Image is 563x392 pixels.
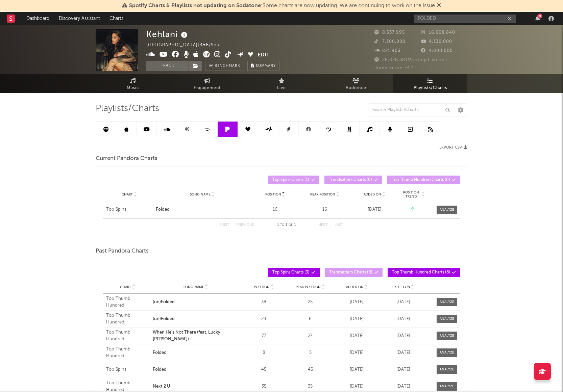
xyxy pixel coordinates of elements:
span: Peak Position [296,285,321,289]
span: Peak Position [310,192,335,197]
div: 16 [302,206,348,213]
div: 9 [537,14,542,19]
div: Top Spins [106,366,149,373]
a: Benchmark [205,61,244,71]
button: Track [146,61,189,71]
span: 26,828,381 Monthly Listeners [374,58,449,62]
div: [DATE] [382,366,425,373]
span: Summary [256,64,276,68]
span: Past Pandora Charts [96,247,149,255]
span: Added On [364,192,381,197]
div: [DATE] [382,299,425,306]
div: 38 [242,299,286,306]
div: [DATE] [382,333,425,339]
a: Dashboard [22,12,54,25]
div: 35 [242,383,286,390]
button: Trendsetters Charts(0) [325,268,383,277]
a: (un)Folded [153,316,239,322]
a: (un)Folded [153,299,239,306]
span: 16,608,840 [421,30,455,35]
div: [DATE] [335,333,378,339]
span: Chart [122,192,133,197]
span: Trendsetters Charts ( 0 ) [329,178,372,182]
a: Folded [156,206,248,213]
div: 8 [242,349,286,356]
a: Live [244,74,319,93]
span: Dismiss [437,3,441,8]
button: Export CSV [439,146,467,150]
div: [DATE] [335,366,378,373]
span: 4,330,000 [421,40,452,44]
span: of [289,224,293,227]
button: Top Thumb Hundred Charts(0) [387,176,460,184]
div: [DATE] [382,316,425,322]
button: 9 [535,16,540,21]
span: Position Trend [401,190,421,199]
div: Top Thumb Hundred [106,312,149,325]
span: Top Spins Charts ( 1 ) [272,178,309,182]
div: Top Thumb Hundred [106,329,149,342]
span: : Some charts are now updating. We are continuing to work on the issue [129,3,435,8]
div: 6 [289,316,332,322]
span: Song Name [183,285,204,289]
div: 35 [289,383,332,390]
a: Charts [105,12,128,25]
span: Exited On [392,285,410,289]
div: [DATE] [335,349,378,356]
a: Music [96,74,170,93]
a: Engagement [170,74,244,93]
a: Folded [153,366,239,373]
div: 1 1 1 [268,221,305,229]
div: 16 [252,206,298,213]
span: Music [127,84,139,92]
span: 4,800,000 [421,49,453,53]
div: [DATE] [351,206,398,213]
button: Top Spins Charts(3) [268,268,320,277]
button: Next [318,223,328,227]
div: 45 [242,366,286,373]
span: Song Name [190,192,211,197]
div: Top Thumb Hundred [106,346,149,359]
span: Position [265,192,281,197]
div: Kehlani [146,29,189,40]
div: 45 [289,366,332,373]
span: 821,903 [374,49,400,53]
button: Top Spins Charts(1) [268,176,319,184]
span: Top Spins Charts ( 3 ) [272,270,310,275]
input: Search Playlists/Charts [369,103,453,117]
span: Engagement [194,84,221,92]
div: 5 [289,349,332,356]
span: Benchmark [215,62,240,70]
span: 8,537,995 [374,30,405,35]
button: Summary [247,61,279,71]
span: Audience [346,84,366,92]
a: Discovery Assistant [54,12,105,25]
button: Top Thumb Hundred Charts(8) [388,268,460,277]
span: Playlists/Charts [414,84,447,92]
button: Previous [236,223,254,227]
div: Top Thumb Hundred [106,295,149,309]
a: When He's Not There (feat. Lucky [PERSON_NAME]) [153,329,239,342]
span: Spotify Charts & Playlists not updating on Sodatone [129,3,261,8]
a: Audience [319,74,393,93]
a: Next 2 U [153,383,239,390]
div: 27 [289,333,332,339]
input: Search for artists [414,15,516,23]
span: Chart [120,285,131,289]
button: First [220,223,229,227]
a: Folded [153,349,239,356]
span: Jump Score: 74.4 [374,66,414,70]
div: 25 [289,299,332,306]
div: [DATE] [335,316,378,322]
button: Last [335,223,343,227]
span: Top Thumb Hundred Charts ( 8 ) [392,270,450,275]
div: Top Spins [106,206,152,213]
span: Live [277,84,286,92]
span: to [280,224,284,227]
